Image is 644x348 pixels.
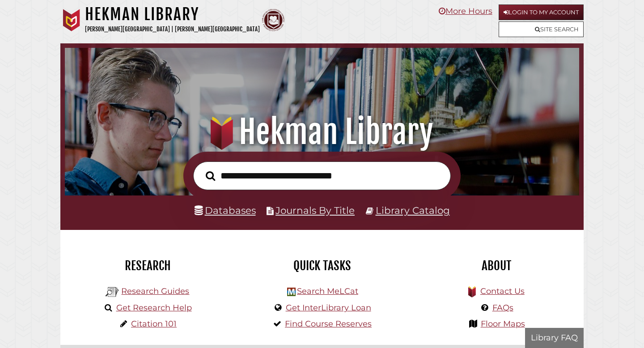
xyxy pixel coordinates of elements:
[195,204,256,216] a: Databases
[121,286,189,296] a: Research Guides
[416,258,577,273] h2: About
[439,6,492,16] a: More Hours
[499,4,584,20] a: Login to My Account
[285,319,372,329] a: Find Course Reserves
[116,303,192,313] a: Get Research Help
[297,286,358,296] a: Search MeLCat
[481,319,525,329] a: Floor Maps
[75,112,570,152] h1: Hekman Library
[106,285,119,299] img: Hekman Library Logo
[67,258,228,273] h2: Research
[241,258,402,273] h2: Quick Tasks
[376,204,450,216] a: Library Catalog
[499,21,584,37] a: Site Search
[287,288,296,296] img: Hekman Library Logo
[262,9,284,31] img: Calvin Theological Seminary
[201,169,220,183] button: Search
[275,204,355,216] a: Journals By Title
[85,24,260,34] p: [PERSON_NAME][GEOGRAPHIC_DATA] | [PERSON_NAME][GEOGRAPHIC_DATA]
[206,170,215,181] i: Search
[85,4,260,24] h1: Hekman Library
[286,303,371,313] a: Get InterLibrary Loan
[480,286,525,296] a: Contact Us
[60,9,83,31] img: Calvin University
[131,319,177,329] a: Citation 101
[492,303,513,313] a: FAQs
